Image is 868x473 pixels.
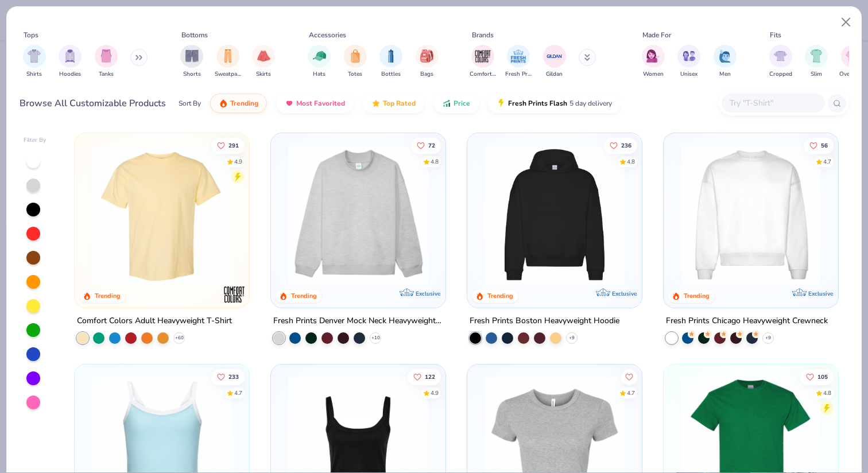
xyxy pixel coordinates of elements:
[416,290,440,297] span: Exclusive
[309,30,346,40] div: Accessories
[839,45,865,79] div: filter for Oversized
[256,70,271,79] span: Skirts
[379,45,402,79] div: filter for Bottles
[479,145,630,285] img: 91acfc32-fd48-4d6b-bdad-a4c1a30ac3fc
[180,45,203,79] div: filter for Shorts
[344,45,367,79] button: filter button
[823,157,831,166] div: 4.7
[59,45,82,79] div: filter for Hoodies
[273,314,443,328] div: Fresh Prints Denver Mock Neck Heavyweight Sweatshirt
[769,45,792,79] div: filter for Cropped
[642,30,671,40] div: Made For
[675,145,827,285] img: 1358499d-a160-429c-9f1e-ad7a3dc244c9
[470,45,496,79] button: filter button
[371,99,381,108] img: TopRated.gif
[428,142,435,148] span: 72
[508,99,567,108] span: Fresh Prints Flash
[230,99,258,108] span: Trending
[804,137,834,153] button: Like
[505,45,532,79] div: filter for Fresh Prints
[99,70,114,79] span: Tanks
[604,137,637,153] button: Like
[348,70,362,79] span: Totes
[257,49,270,63] img: Skirts Image
[282,145,434,285] img: f5d85501-0dbb-4ee4-b115-c08fa3845d83
[296,99,345,108] span: Most Favorited
[210,94,267,113] button: Trending
[223,283,246,306] img: Comfort Colors logo
[420,70,433,79] span: Bags
[811,70,822,79] span: Slim
[26,70,42,79] span: Shirts
[344,45,367,79] div: filter for Totes
[86,145,238,285] img: 029b8af0-80e6-406f-9fdc-fdf898547912
[627,157,635,166] div: 4.8
[434,145,586,285] img: a90f7c54-8796-4cb2-9d6e-4e9644cfe0fe
[215,45,241,79] div: filter for Sweatpants
[627,389,635,397] div: 4.7
[23,45,46,79] div: filter for Shirts
[313,70,325,79] span: Hats
[383,99,416,108] span: Top Rated
[363,94,424,113] button: Top Rated
[714,45,737,79] button: filter button
[728,96,817,110] input: Try "T-Shirt"
[24,30,38,40] div: Tops
[381,70,401,79] span: Bottles
[308,45,331,79] div: filter for Hats
[774,49,787,63] img: Cropped Image
[470,70,496,79] span: Comfort Colors
[28,49,41,63] img: Shirts Image
[719,70,731,79] span: Men
[433,94,479,113] button: Price
[770,30,781,40] div: Fits
[229,142,239,148] span: 291
[212,369,245,385] button: Like
[817,374,828,379] span: 105
[805,45,828,79] div: filter for Slim
[59,45,82,79] button: filter button
[488,94,621,113] button: Fresh Prints Flash5 day delivery
[497,99,506,108] img: flash.gif
[95,45,118,79] div: filter for Tanks
[646,49,660,63] img: Women Image
[846,49,859,63] img: Oversized Image
[569,97,612,110] span: 5 day delivery
[677,45,700,79] button: filter button
[222,49,234,63] img: Sweatpants Image
[643,70,664,79] span: Women
[379,45,402,79] button: filter button
[385,49,397,63] img: Bottles Image
[411,137,441,153] button: Like
[546,70,563,79] span: Gildan
[212,137,245,153] button: Like
[431,157,439,166] div: 4.8
[64,49,76,63] img: Hoodies Image
[408,369,441,385] button: Like
[677,45,700,79] div: filter for Unisex
[769,70,792,79] span: Cropped
[95,45,118,79] button: filter button
[24,136,46,145] div: Filter By
[313,49,326,63] img: Hats Image
[800,369,834,385] button: Like
[769,45,792,79] button: filter button
[416,45,439,79] div: filter for Bags
[666,314,828,328] div: Fresh Prints Chicago Heavyweight Crewneck
[285,99,294,108] img: most_fav.gif
[505,70,532,79] span: Fresh Prints
[839,70,865,79] span: Oversized
[719,49,731,63] img: Men Image
[179,98,201,108] div: Sort By
[308,45,331,79] button: filter button
[630,145,781,285] img: d4a37e75-5f2b-4aef-9a6e-23330c63bbc0
[510,48,527,65] img: Fresh Prints Image
[546,48,563,65] img: Gildan Image
[543,45,566,79] div: filter for Gildan
[765,335,771,342] span: + 9
[183,70,201,79] span: Shorts
[77,314,232,328] div: Comfort Colors Adult Heavyweight T-Shirt
[612,290,637,297] span: Exclusive
[683,49,696,63] img: Unisex Image
[425,374,435,379] span: 122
